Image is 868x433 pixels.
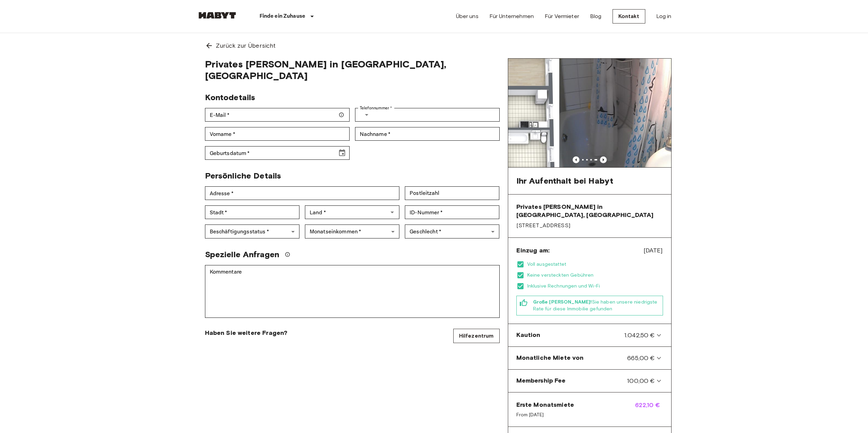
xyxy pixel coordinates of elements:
svg: Wir werden unser Bestes tun, um Ihre Anfrage zu erfüllen, aber bitte beachten Sie, dass wir Ihre ... [285,252,290,257]
span: 665,00 € [627,354,654,362]
button: Choose date [335,146,349,160]
span: [STREET_ADDRESS] [516,222,663,229]
span: Inklusive Rechnungen und Wi-Fi [527,283,663,290]
span: Haben Sie weitere Fragen? [205,329,288,337]
span: Voll ausgestattet [527,261,663,268]
div: Vorname [205,127,350,141]
img: Habyt [197,12,238,19]
span: 1.042,50 € [624,331,655,340]
a: Kontakt [613,9,645,24]
span: 622,10 € [635,401,663,418]
div: Kommentare [205,265,500,318]
span: Monatliche Miete von [516,354,584,362]
span: Persönliche Details [205,171,281,181]
span: Kaution [516,331,541,340]
a: Für Vermieter [545,12,579,20]
span: Spezielle Anfragen [205,249,280,260]
div: Kaution1.042,50 € [511,327,668,344]
a: Über uns [456,12,479,20]
div: E-Mail [205,108,350,122]
p: Finde ein Zuhause [260,12,306,20]
button: Select country [360,108,373,122]
a: Blog [590,12,602,20]
span: 100,00 € [627,376,654,385]
span: Einzug am: [516,246,550,254]
span: Membership Fee [516,376,566,385]
span: Erste Monatsmiete [516,401,574,409]
span: Zurück zur Übersicht [216,41,276,50]
a: Log in [656,12,672,20]
a: Für Unternehmen [489,12,534,20]
span: Keine versteckten Gebühren [527,272,663,279]
span: Privates [PERSON_NAME] in [GEOGRAPHIC_DATA], [GEOGRAPHIC_DATA] [516,203,663,219]
div: Monatliche Miete von665,00 € [511,350,668,367]
span: Ihr Aufenthalt bei Habyt [516,176,614,186]
div: Postleitzahl [405,186,499,200]
button: Previous image [573,156,579,163]
div: Nachname [355,127,500,141]
div: Adresse [205,186,400,200]
label: Telefonnummer [360,105,392,111]
div: Membership Fee100,00 € [511,372,668,389]
a: Zurück zur Übersicht [197,33,672,58]
span: [DATE] [644,246,663,255]
img: Marketing picture of unit DE-01-031-02M [559,59,722,167]
b: Große [PERSON_NAME]! [533,299,592,305]
div: Stadt [205,205,299,219]
div: ID-Nummer [405,205,499,219]
span: Kontodetails [205,92,255,102]
button: Open [387,207,397,217]
span: Privates [PERSON_NAME] in [GEOGRAPHIC_DATA], [GEOGRAPHIC_DATA] [205,58,500,81]
span: From [DATE] [516,412,574,418]
button: Previous image [600,156,607,163]
svg: Stellen Sie sicher, dass Ihre E-Mail-Adresse korrekt ist — wir senden Ihre Buchungsdetails dorthin. [339,112,344,118]
a: Hilfezentrum [453,329,500,343]
span: Sie haben unsere niedrigste Rate für diese Immobilie gefunden [533,299,660,312]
